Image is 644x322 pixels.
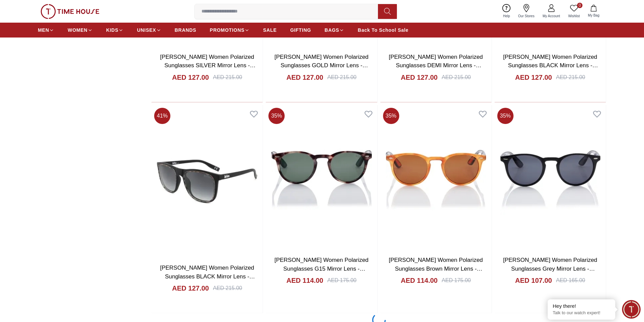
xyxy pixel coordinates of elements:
[442,73,471,81] div: AED 215.00
[160,265,255,288] a: [PERSON_NAME] Women Polarized Sunglasses BLACK Mirror Lens - LC1006C01
[564,3,584,20] a: 0Wishlist
[286,73,323,82] h4: AED 127.00
[566,14,582,19] span: Wishlist
[556,73,585,81] div: AED 215.00
[503,54,598,77] a: [PERSON_NAME] Women Polarized Sunglasses BLACK Mirror Lens - LC1006C02
[515,276,552,285] h4: AED 107.00
[503,257,597,280] a: [PERSON_NAME] Women Polarized Sunglasses Grey Mirror Lens - LC1216C01
[556,276,585,284] div: AED 165.00
[499,3,514,20] a: Help
[213,73,242,81] div: AED 215.00
[175,24,196,36] a: BRANDS
[68,24,93,36] a: WOMEN
[327,73,356,81] div: AED 215.00
[41,4,99,19] img: ...
[175,27,196,33] span: BRANDS
[263,24,277,36] a: SALE
[266,105,377,250] img: LEE COOPER Women Polarized Sunglasses G15 Mirror Lens - LC1216C03
[275,257,368,280] a: [PERSON_NAME] Women Polarized Sunglasses G15 Mirror Lens - LC1216C03
[584,3,603,19] button: My Bag
[577,3,582,8] span: 0
[540,14,563,19] span: My Account
[585,13,602,18] span: My Bag
[154,108,170,124] span: 41 %
[383,108,399,124] span: 35 %
[137,27,156,33] span: UNISEX
[401,73,438,82] h4: AED 127.00
[38,24,54,36] a: MEN
[137,24,161,36] a: UNISEX
[389,257,483,280] a: [PERSON_NAME] Women Polarized Sunglasses Brown Mirror Lens - LC1216C02
[106,27,118,33] span: KIDS
[327,276,356,284] div: AED 175.00
[290,24,311,36] a: GIFTING
[401,276,438,285] h4: AED 114.00
[160,54,256,77] a: [PERSON_NAME] Women Polarized Sunglasses SILVER Mirror Lens - LC1014C02
[172,283,209,293] h4: AED 127.00
[622,300,641,319] div: Chat Widget
[151,105,263,258] img: LEE COOPER Women Polarized Sunglasses BLACK Mirror Lens - LC1006C01
[358,27,408,33] span: Back To School Sale
[495,105,606,250] img: LEE COOPER Women Polarized Sunglasses Grey Mirror Lens - LC1216C01
[500,14,513,19] span: Help
[515,73,552,82] h4: AED 127.00
[325,27,339,33] span: BAGS
[514,3,539,20] a: Our Stores
[263,27,277,33] span: SALE
[275,54,368,77] a: [PERSON_NAME] Women Polarized Sunglasses GOLD Mirror Lens - LC1014C01
[38,27,49,33] span: MEN
[210,24,250,36] a: PROMOTIONS
[68,27,88,33] span: WOMEN
[172,73,209,82] h4: AED 127.00
[516,14,537,19] span: Our Stores
[106,24,123,36] a: KIDS
[358,24,408,36] a: Back To School Sale
[210,27,245,33] span: PROMOTIONS
[286,276,323,285] h4: AED 114.00
[380,105,492,250] img: LEE COOPER Women Polarized Sunglasses Brown Mirror Lens - LC1216C02
[553,303,610,309] div: Hey there!
[268,108,285,124] span: 35 %
[213,284,242,292] div: AED 215.00
[553,310,610,316] p: Talk to our watch expert!
[290,27,311,33] span: GIFTING
[325,24,344,36] a: BAGS
[442,276,471,284] div: AED 175.00
[497,108,514,124] span: 35 %
[389,54,483,77] a: [PERSON_NAME] Women Polarized Sunglasses DEMI Mirror Lens - LC1006C03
